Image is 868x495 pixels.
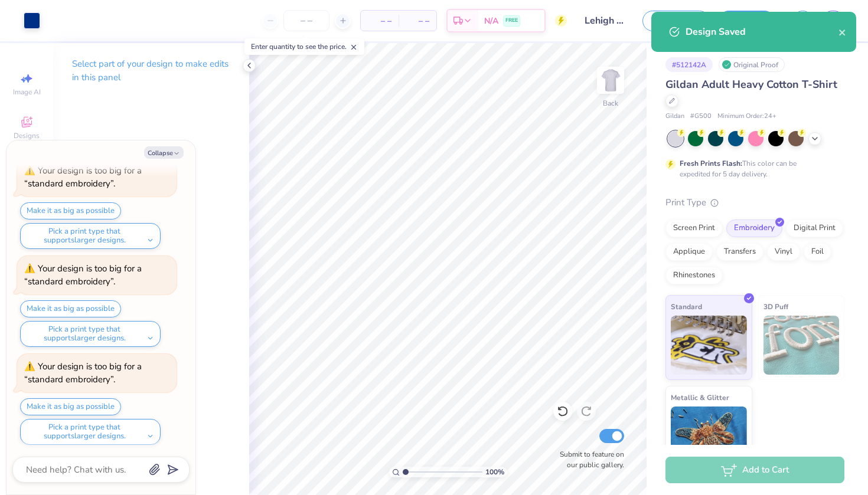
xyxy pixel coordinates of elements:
label: Submit to feature on our public gallery. [553,449,624,470]
div: Foil [804,243,831,261]
span: Gildan Adult Heavy Cotton T-Shirt [665,77,837,91]
button: close [838,25,847,39]
span: FREE [505,17,518,25]
div: Enter quantity to see the price. [244,38,364,55]
div: Print Type [665,196,844,209]
img: Back [599,68,622,92]
span: 100 % [485,467,504,477]
div: Design Saved [686,25,838,39]
button: Save as [642,11,710,31]
div: # 512142A [665,57,713,72]
button: Make it as big as possible [20,398,121,415]
div: Screen Print [665,219,723,237]
span: Designs [14,131,40,140]
img: Standard [671,316,747,375]
input: Untitled Design [576,9,634,32]
div: Your design is too big for a “standard embroidery”. [24,263,142,288]
button: Pick a print type that supportslarger designs. [20,321,161,347]
div: Transfers [716,243,763,261]
span: Image AI [13,87,41,97]
strong: Fresh Prints Flash: [680,159,742,168]
div: Applique [665,243,713,261]
div: Embroidery [726,219,782,237]
button: Pick a print type that supportslarger designs. [20,419,161,445]
button: Pick a print type that supportslarger designs. [20,223,161,249]
span: # G500 [690,112,712,122]
span: Metallic & Glitter [671,391,729,404]
button: Make it as big as possible [20,300,121,317]
div: Vinyl [767,243,800,261]
span: Standard [671,300,702,313]
button: Collapse [144,146,184,159]
div: Digital Print [786,219,843,237]
div: Original Proof [719,57,785,72]
div: Your design is too big for a “standard embroidery”. [24,165,142,190]
input: – – [283,10,329,31]
span: Gildan [665,112,684,122]
span: N/A [484,15,498,27]
img: Metallic & Glitter [671,407,747,466]
div: This color can be expedited for 5 day delivery. [680,158,825,179]
div: Back [603,98,618,109]
button: Make it as big as possible [20,202,121,219]
div: Rhinestones [665,267,723,284]
p: Select part of your design to make edits in this panel [72,57,230,84]
span: – – [406,15,429,27]
img: 3D Puff [763,316,840,375]
span: 3D Puff [763,300,788,313]
span: – – [368,15,391,27]
span: Minimum Order: 24 + [717,112,776,122]
div: Your design is too big for a “standard embroidery”. [24,360,142,386]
